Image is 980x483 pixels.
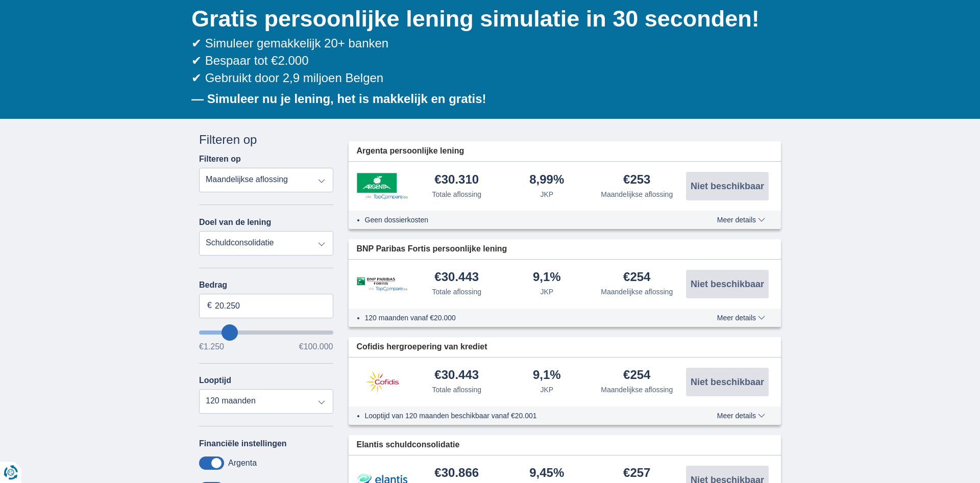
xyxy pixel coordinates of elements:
[199,331,333,335] input: wantToBorrow
[191,3,781,35] h1: Gratis persoonlijke lening simulatie in 30 seconden!
[434,369,479,383] div: €30.443
[199,376,231,385] label: Looptijd
[357,145,464,157] span: Argenta persoonlijke lening
[199,155,241,164] label: Filteren op
[299,343,333,351] span: €100.000
[434,467,479,480] div: €30.866
[199,131,333,148] div: Filteren op
[357,277,408,292] img: product.pl.alt BNP Paribas Fortis
[357,341,487,353] span: Cofidis hergroepering van krediet
[228,459,257,468] label: Argenta
[199,343,224,351] span: €1.250
[199,439,287,448] label: Financiële instellingen
[365,215,680,225] li: Geen dossierkosten
[686,172,769,200] button: Niet beschikbaar
[686,368,769,396] button: Niet beschikbaar
[601,385,673,395] div: Maandelijkse aflossing
[199,218,271,227] label: Doel van de lening
[357,369,408,395] img: product.pl.alt Cofidis
[207,300,212,312] span: €
[357,243,507,255] span: BNP Paribas Fortis persoonlijke lening
[623,467,650,480] div: €257
[199,281,333,290] label: Bedrag
[191,92,486,106] b: — Simuleer nu je lening, het is makkelijk en gratis!
[357,439,460,451] span: Elantis schuldconsolidatie
[540,189,553,199] div: JKP
[691,182,764,191] span: Niet beschikbaar
[709,216,773,224] button: Meer details
[432,287,481,297] div: Totale aflossing
[601,287,673,297] div: Maandelijkse aflossing
[434,173,479,187] div: €30.310
[533,271,561,285] div: 9,1%
[529,467,564,480] div: 9,45%
[717,216,765,223] span: Meer details
[623,173,650,187] div: €253
[357,173,408,199] img: product.pl.alt Argenta
[717,314,765,321] span: Meer details
[365,313,680,323] li: 120 maanden vanaf €20.000
[365,411,680,421] li: Looptijd van 120 maanden beschikbaar vanaf €20.001
[529,173,564,187] div: 8,99%
[709,412,773,420] button: Meer details
[540,385,553,395] div: JKP
[533,369,561,383] div: 9,1%
[432,385,481,395] div: Totale aflossing
[709,314,773,322] button: Meer details
[717,412,765,419] span: Meer details
[686,270,769,298] button: Niet beschikbaar
[601,189,673,199] div: Maandelijkse aflossing
[691,279,764,289] span: Niet beschikbaar
[691,377,764,387] span: Niet beschikbaar
[434,271,479,285] div: €30.443
[623,271,650,285] div: €254
[623,369,650,383] div: €254
[432,189,481,199] div: Totale aflossing
[540,287,553,297] div: JKP
[191,35,781,87] div: ✔ Simuleer gemakkelijk 20+ banken ✔ Bespaar tot €2.000 ✔ Gebruikt door 2,9 miljoen Belgen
